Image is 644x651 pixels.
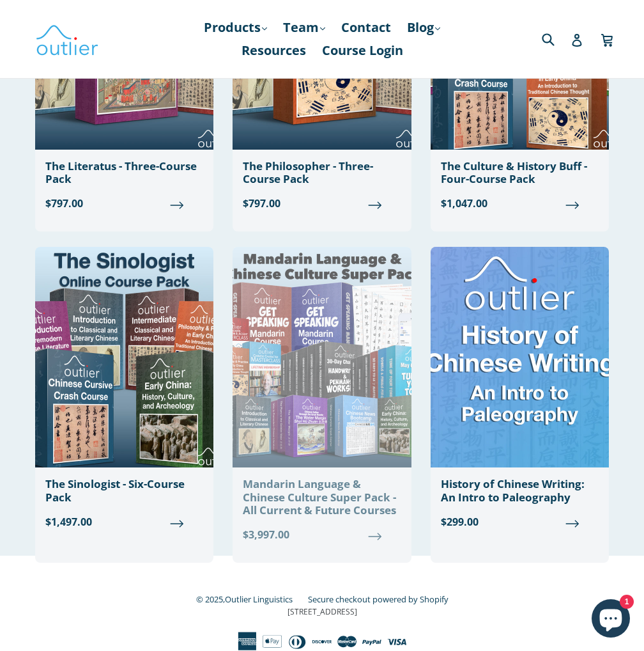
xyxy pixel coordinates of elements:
a: Course Login [316,39,410,62]
a: Products [197,16,273,39]
a: Secure checkout powered by Shopify [308,593,448,605]
span: $797.00 [243,196,401,211]
div: Mandarin Language & Chinese Culture Super Pack - All Current & Future Courses [243,478,401,517]
span: $797.00 [45,196,203,211]
inbox-online-store-chat: Shopify online store chat [588,599,634,641]
a: Mandarin Language & Chinese Culture Super Pack - All Current & Future Courses $3,997.00 [233,247,411,553]
input: Search [539,26,574,52]
div: The Culture & History Buff - Four-Course Pack [441,160,599,186]
small: © 2025, [196,593,305,605]
a: History of Chinese Writing: An Intro to Paleography $299.00 [431,247,609,540]
span: $3,997.00 [243,527,401,542]
a: The Sinologist - Six-Course Pack $1,497.00 [35,247,213,540]
p: [STREET_ADDRESS] [35,606,609,618]
a: Blog [401,16,447,39]
div: The Literatus - Three-Course Pack [45,160,203,186]
a: Outlier Linguistics [225,593,293,605]
a: Contact [335,16,397,39]
div: The Philosopher - Three-Course Pack [243,160,401,186]
img: Mandarin Language & Chinese Culture Super Pack - All Current & Future Courses [233,247,411,467]
span: $299.00 [441,514,599,529]
span: $1,497.00 [45,514,203,529]
span: $1,047.00 [441,196,599,211]
a: Resources [235,39,312,62]
img: Outlier Linguistics [35,20,99,58]
div: History of Chinese Writing: An Intro to Paleography [441,478,599,504]
img: History of Chinese Writing: An Intro to Paleography [431,247,609,467]
a: Team [277,16,332,39]
div: The Sinologist - Six-Course Pack [45,478,203,504]
img: The Sinologist - Six-Course Pack [35,247,213,467]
